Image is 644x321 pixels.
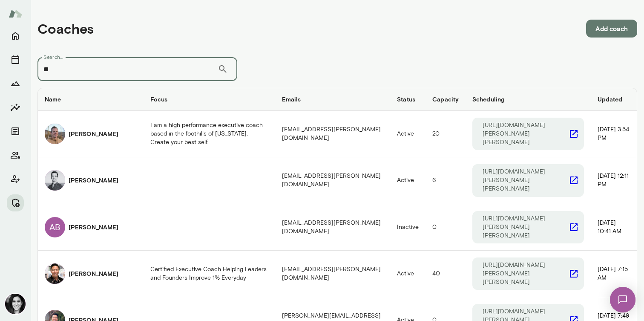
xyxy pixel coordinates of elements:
td: Active [390,111,425,157]
td: 0 [425,204,466,251]
td: [EMAIL_ADDRESS][PERSON_NAME][DOMAIN_NAME] [275,157,390,204]
img: Adam Lurie [45,170,65,191]
p: [URL][DOMAIN_NAME][PERSON_NAME][PERSON_NAME] [483,121,569,147]
h6: Name [45,95,137,104]
td: [EMAIL_ADDRESS][PERSON_NAME][DOMAIN_NAME] [275,111,390,157]
button: Growth Plan [7,75,24,92]
h6: [PERSON_NAME] [69,130,118,138]
label: Search... [43,53,63,61]
h6: [PERSON_NAME] [69,223,118,231]
button: Manage [7,194,24,211]
button: Members [7,147,24,164]
h6: Status [397,95,419,104]
td: 6 [425,157,466,204]
td: [DATE] 12:11 PM [591,157,637,204]
td: [DATE] 10:41 AM [591,204,637,251]
td: Certified Executive Coach Helping Leaders and Founders Improve 1% Everyday [144,251,275,297]
h6: Emails [282,95,383,104]
p: [URL][DOMAIN_NAME][PERSON_NAME][PERSON_NAME] [483,214,569,240]
div: AB [45,217,65,237]
img: Albert Villarde [45,263,65,284]
button: Client app [7,171,24,188]
button: Add coach [586,20,637,38]
td: [DATE] 7:15 AM [591,251,637,297]
h6: Capacity [432,95,459,104]
h6: Updated [598,95,630,104]
td: [EMAIL_ADDRESS][PERSON_NAME][DOMAIN_NAME] [275,204,390,251]
h6: Scheduling [472,95,584,104]
td: 40 [425,251,466,297]
td: [EMAIL_ADDRESS][PERSON_NAME][DOMAIN_NAME] [275,251,390,297]
button: Sessions [7,51,24,68]
h6: [PERSON_NAME] [69,176,118,185]
button: Home [7,27,24,44]
h6: [PERSON_NAME] [69,269,118,278]
p: [URL][DOMAIN_NAME][PERSON_NAME][PERSON_NAME] [483,168,569,193]
td: Active [390,157,425,204]
img: Jamie Albers [5,294,26,314]
td: 20 [425,111,466,157]
h4: Coaches [37,20,94,37]
td: Inactive [390,204,425,251]
button: Insights [7,99,24,116]
img: Mento [9,6,22,22]
h6: Focus [150,95,268,104]
td: [DATE] 3:54 PM [591,111,637,157]
td: Active [390,251,425,297]
button: Documents [7,123,24,140]
img: Adam Griffin [45,124,65,144]
p: [URL][DOMAIN_NAME][PERSON_NAME][PERSON_NAME] [483,261,569,286]
td: I am a high performance executive coach based in the foothills of [US_STATE]. Create your best self. [144,111,275,157]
